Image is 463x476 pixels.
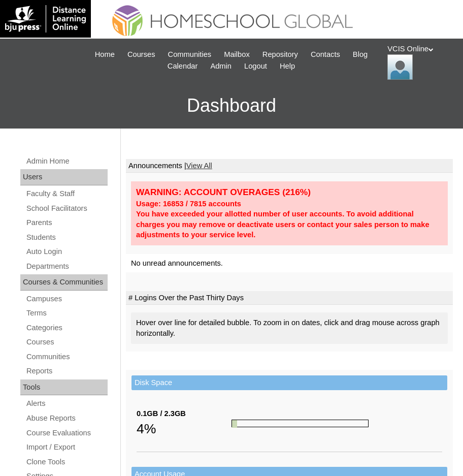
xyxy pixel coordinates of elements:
a: Clone Tools [25,456,108,468]
a: Departments [25,260,108,273]
a: Mailbox [219,49,255,60]
td: Announcements | [126,159,453,173]
td: Disk Space [131,375,447,390]
div: 0.1GB / 2.3GB [137,408,231,419]
a: Admin [205,60,237,72]
a: Contacts [306,49,345,60]
td: No unread announcements. [126,254,453,273]
a: Categories [25,322,108,334]
a: Calendar [162,60,203,72]
span: Courses [127,49,155,60]
a: Courses [25,336,108,348]
span: Logout [244,60,267,72]
div: VCIS Online [387,44,453,80]
a: Faculty & Staff [25,187,108,200]
img: VCIS Online Admin [387,54,413,80]
span: Mailbox [224,49,250,60]
span: Contacts [311,49,340,60]
div: Users [20,169,108,185]
span: Admin [210,60,231,72]
div: Hover over line for detailed bubble. To zoom in on dates, click and drag mouse across graph horiz... [131,312,448,343]
a: School Facilitators [25,202,108,215]
a: Logout [239,60,272,72]
h3: Dashboard [5,83,458,129]
div: Tools [20,379,108,396]
div: You have exceeded your allotted number of user accounts. To avoid additional charges you may remo... [136,209,443,240]
a: View All [186,162,212,170]
a: Auto Login [25,245,108,258]
span: Home [95,49,115,60]
div: Courses & Communities [20,274,108,291]
a: Terms [25,307,108,320]
a: Blog [348,49,373,60]
strong: Usage: 16853 / 7815 accounts [136,200,241,208]
a: Repository [257,49,303,60]
span: Repository [262,49,298,60]
td: # Logins Over the Past Thirty Days [126,291,453,305]
a: Communities [163,49,217,60]
div: WARNING: ACCOUNT OVERAGES (216%) [136,186,443,198]
a: Parents [25,216,108,229]
img: logo-white.png [5,5,86,33]
a: Help [275,60,300,72]
a: Courses [122,49,160,60]
a: Students [25,231,108,244]
span: Blog [353,49,368,60]
a: Import / Export [25,441,108,454]
span: Communities [168,49,212,60]
a: Admin Home [25,155,108,168]
a: Reports [25,365,108,377]
a: Communities [25,351,108,363]
a: Course Evaluations [25,427,108,439]
span: Help [280,60,295,72]
div: 4% [137,419,231,439]
a: Abuse Reports [25,412,108,425]
a: Campuses [25,293,108,305]
span: Calendar [168,60,197,72]
a: Alerts [25,397,108,410]
a: Home [90,49,120,60]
